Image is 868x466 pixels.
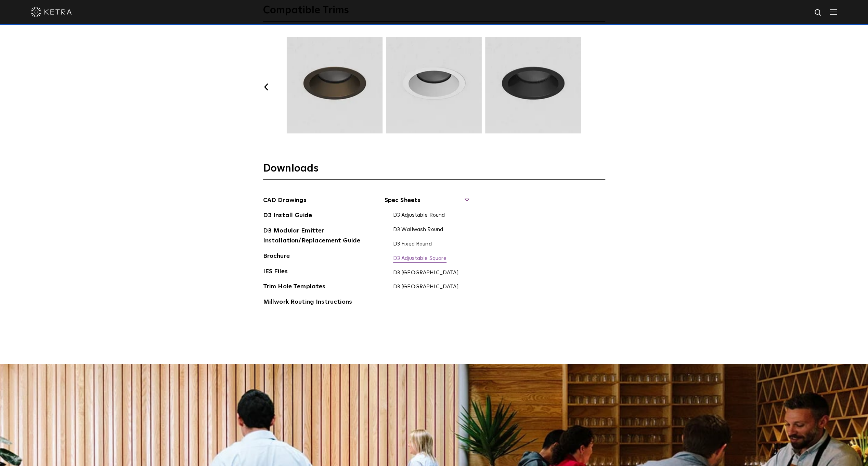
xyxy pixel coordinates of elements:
[393,226,443,234] a: D3 Wallwash Round
[263,251,290,262] a: Brochure
[393,212,445,219] a: D3 Adjustable Round
[393,284,459,291] a: D3 [GEOGRAPHIC_DATA]
[830,9,837,15] img: Hamburger%20Nav.svg
[263,211,312,222] a: D3 Install Guide
[393,255,446,263] a: D3 Adjustable Square
[263,282,326,293] a: Trim Hole Templates
[385,37,483,133] img: TRM010.webp
[393,269,459,277] a: D3 [GEOGRAPHIC_DATA]
[286,37,384,133] img: TRM009.webp
[484,37,582,133] img: TRM012.webp
[263,226,366,247] a: D3 Modular Emitter Installation/Replacement Guide
[814,9,822,17] img: search icon
[263,84,270,90] button: Previous
[263,297,352,308] a: Millwork Routing Instructions
[31,7,72,17] img: ketra-logo-2019-white
[393,241,432,248] a: D3 Fixed Round
[385,196,468,211] span: Spec Sheets
[263,162,605,180] h3: Downloads
[263,196,307,206] a: CAD Drawings
[263,267,288,278] a: IES Files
